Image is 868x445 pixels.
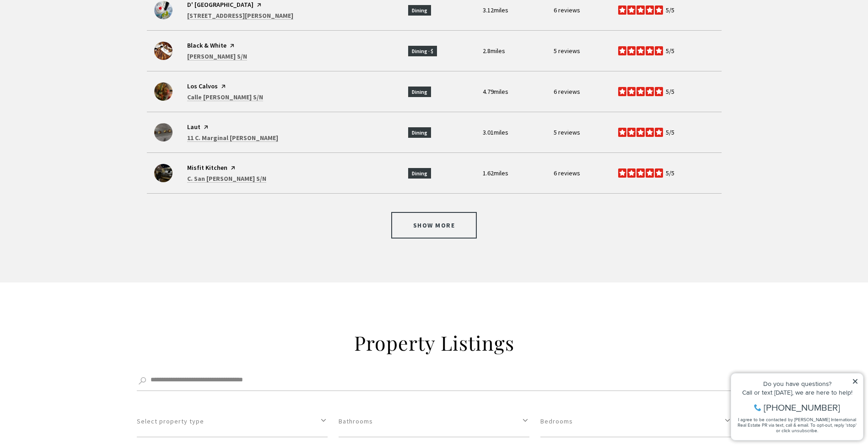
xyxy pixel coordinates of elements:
span: Dining [408,168,431,179]
a: Search Calle Simon Madera S/N on Google Maps - open in a new tab [187,93,263,101]
span: 4.79 [483,87,494,96]
span: Dining [408,87,431,97]
span: 5/5 [666,88,674,95]
span: 5/5 [666,169,674,177]
span: 5 reviews [554,47,580,55]
span: Dining [408,5,431,16]
h2: Property Listings [237,330,631,356]
button: Select property type [137,406,328,437]
span: Dining · $ [408,46,437,56]
span: 5/5 [666,47,674,54]
span: 2.8 [483,47,491,55]
span: 6 reviews [554,6,580,14]
a: Search Cll Segarra S/N on Google Maps - open in a new tab [187,52,247,60]
div: Call or text [DATE], we are here to help! [10,29,132,36]
button: Bathrooms [339,406,529,437]
a: Search C. San Agustín S/N on Google Maps - open in a new tab [187,174,266,183]
span: [PHONE_NUMBER] [38,43,114,52]
button: Show more [391,212,477,239]
span: 3.12 [483,6,494,14]
a: Visit the Laut page on Yelp - open in a new tab [187,123,200,131]
a: Visit the Black & White page on Yelp - open in a new tab [187,41,226,49]
a: Visit the Misfit Kitchen page on Yelp - open in a new tab [187,163,227,172]
span: miles [483,47,505,55]
span: 6 reviews [554,169,580,177]
span: miles [483,128,508,136]
span: 1.62 [483,169,494,177]
span: 5/5 [666,6,674,14]
a: Search Av. Franklin Delano Roosevelt 1146 on Google Maps - open in a new tab [187,11,293,20]
span: 3.01 [483,128,494,136]
a: Visit the Los Calvos page on Yelp - open in a new tab [187,82,218,90]
a: Search 11 C. Marginal Villamar on Google Maps - open in a new tab [187,134,278,142]
input: Search by Address, City, or Neighborhood [137,370,732,391]
span: 5/5 [666,129,674,136]
img: Los Calvos Logo [154,82,173,101]
button: Bedrooms [540,406,731,437]
span: I agree to be contacted by [PERSON_NAME] International Real Estate PR via text, call & email. To ... [11,56,130,74]
span: miles [483,6,508,14]
img: Misfit Kitchen Logo [154,164,173,182]
div: Do you have questions? [10,21,132,27]
img: D' La Isla Logo [154,1,173,19]
a: Visit the D' La Isla page on Yelp - open in a new tab [187,0,253,9]
span: 5 reviews [554,128,580,136]
img: Black & White Logo [154,42,173,60]
span: 6 reviews [554,87,580,96]
span: Dining [408,127,431,138]
img: Laut Logo [154,123,173,141]
span: miles [483,87,508,96]
span: miles [483,169,508,177]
